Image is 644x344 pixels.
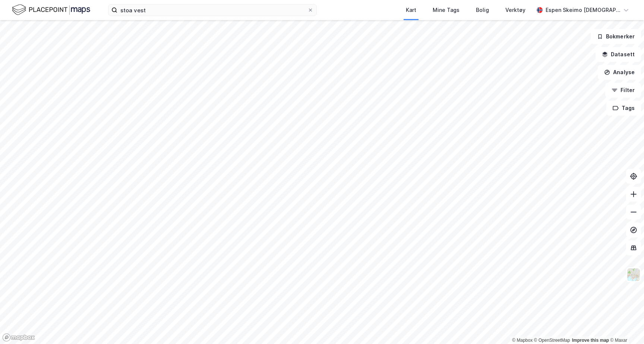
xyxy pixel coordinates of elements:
[2,333,35,342] a: Mapbox homepage
[591,29,641,44] button: Bokmerker
[406,6,416,15] div: Kart
[505,6,525,15] div: Verktøy
[572,338,609,343] a: Improve this map
[607,308,644,344] div: Kontrollprogram for chat
[598,65,641,80] button: Analyse
[546,6,620,15] div: Espen Skeimo [DEMOGRAPHIC_DATA]
[605,83,641,98] button: Filter
[512,338,533,343] a: Mapbox
[433,6,460,15] div: Mine Tags
[626,268,641,282] img: Z
[117,4,307,16] input: Søk på adresse, matrikkel, gårdeiere, leietakere eller personer
[606,101,641,116] button: Tags
[607,308,644,344] iframe: Chat Widget
[476,6,489,15] div: Bolig
[12,3,90,16] img: logo.f888ab2527a4732fd821a326f86c7f29.svg
[534,338,570,343] a: OpenStreetMap
[596,47,641,62] button: Datasett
